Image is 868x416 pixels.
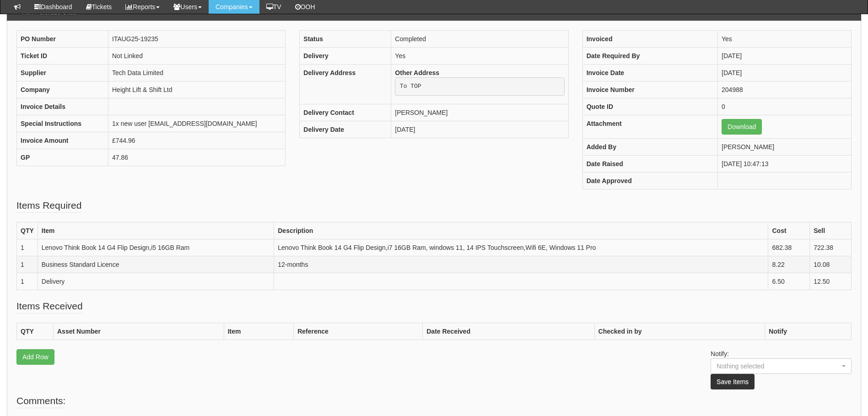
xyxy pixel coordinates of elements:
td: 47.86 [108,149,286,166]
th: Invoice Number [582,81,717,98]
th: GP [17,149,108,166]
td: Lenovo Think Book 14 G4 Flip Design,i7 16GB Ram, windows 11, 14 IPS Touchscreen,Wifi 6E, Windows ... [274,239,768,256]
th: QTY [17,222,38,239]
td: Not Linked [108,48,286,65]
th: Attachment [582,115,717,139]
td: 722.38 [810,239,852,256]
td: 6.50 [768,273,810,290]
td: ITAUG25-19235 [108,31,286,48]
th: PO Number [17,31,108,48]
legend: Comments: [16,394,65,408]
div: Nothing selected [717,362,828,371]
td: [PERSON_NAME] [718,139,852,156]
td: Height Lift & Shift Ltd [108,81,286,98]
td: 1 [17,239,38,256]
th: Special Instructions [17,115,108,132]
legend: Items Required [16,199,81,213]
th: Asset Number [54,323,224,340]
th: Added By [582,139,717,156]
button: Save Items [711,374,755,389]
th: Notify [765,323,852,340]
th: Delivery Date [300,121,391,138]
th: Item [38,222,274,239]
th: Date Received [423,323,594,340]
th: Delivery Contact [300,104,391,121]
td: Business Standard Licence [38,256,274,273]
th: Quote ID [582,98,717,115]
td: 10.08 [810,256,852,273]
td: Delivery [38,273,274,290]
td: Lenovo Think Book 14 G4 Flip Design,i5 16GB Ram [38,239,274,256]
th: Delivery Address [300,65,391,104]
td: 12-months [274,256,768,273]
th: Invoice Date [582,65,717,81]
td: [DATE] [718,48,852,65]
td: [DATE] [718,65,852,81]
th: Reference [294,323,423,340]
th: Cost [768,222,810,239]
td: 682.38 [768,239,810,256]
th: Delivery [300,48,391,65]
td: Completed [391,31,568,48]
td: Tech Data Limited [108,65,286,81]
td: £744.96 [108,132,286,149]
td: [DATE] 10:47:13 [718,156,852,173]
th: Invoiced [582,31,717,48]
th: Invoice Amount [17,132,108,149]
th: Invoice Details [17,98,108,115]
td: 1 [17,256,38,273]
td: 204988 [718,81,852,98]
th: Description [274,222,768,239]
th: Item [224,323,294,340]
th: Status [300,31,391,48]
b: Other Address [395,69,439,76]
td: 8.22 [768,256,810,273]
a: Download [722,119,762,135]
legend: Items Received [16,299,83,313]
th: Date Approved [582,173,717,189]
a: Add Row [16,349,54,365]
th: Date Raised [582,156,717,173]
td: 1x new user [EMAIL_ADDRESS][DOMAIN_NAME] [108,115,286,132]
th: Supplier [17,65,108,81]
th: Company [17,81,108,98]
th: QTY [17,323,54,340]
td: Yes [718,31,852,48]
p: Notify: [711,349,852,389]
th: Sell [810,222,852,239]
td: 0 [718,98,852,115]
td: [DATE] [391,121,568,138]
td: [PERSON_NAME] [391,104,568,121]
pre: To TOP [395,77,564,96]
td: 1 [17,273,38,290]
th: Date Required By [582,48,717,65]
th: Ticket ID [17,48,108,65]
th: Checked in by [594,323,765,340]
td: Yes [391,48,568,65]
td: 12.50 [810,273,852,290]
button: Nothing selected [711,358,852,374]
